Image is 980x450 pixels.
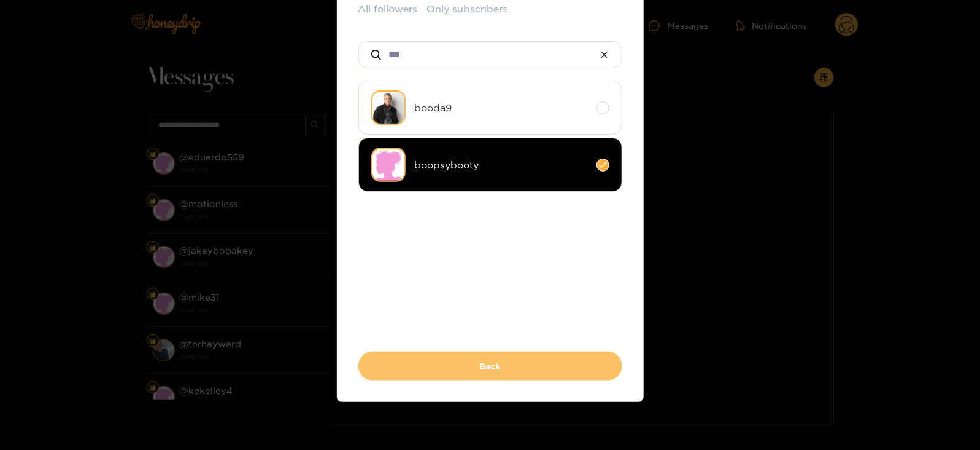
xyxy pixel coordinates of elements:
[415,158,587,172] span: boopsybooty
[371,148,406,182] img: no-avatar.png
[358,2,418,16] button: All followers
[427,2,508,16] button: Only subscribers
[358,352,622,381] button: Back
[415,101,587,115] span: booda9
[371,90,406,125] img: xocgr-male-model-photography-fort-lauderdale-0016.jpg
